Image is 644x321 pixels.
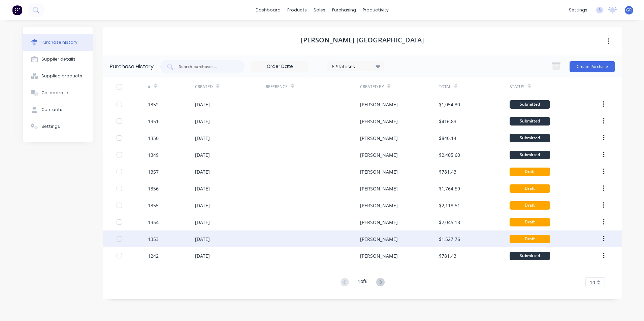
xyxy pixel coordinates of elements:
[41,123,60,130] div: Settings
[626,7,632,13] span: GR
[178,63,234,70] input: Search purchases...
[148,219,159,226] div: 1354
[195,118,210,125] div: [DATE]
[23,101,93,118] button: Contacts
[439,185,460,192] div: $1,764.59
[195,219,210,226] div: [DATE]
[301,36,424,44] h1: [PERSON_NAME] [GEOGRAPHIC_DATA]
[195,236,210,243] div: [DATE]
[23,84,93,101] button: Collaborate
[41,107,62,113] div: Contacts
[195,101,210,108] div: [DATE]
[360,202,398,209] div: [PERSON_NAME]
[148,101,159,108] div: 1352
[195,252,210,259] div: [DATE]
[310,5,329,15] div: sales
[510,151,550,159] div: Submitted
[510,117,550,126] div: Submitted
[360,101,398,108] div: [PERSON_NAME]
[439,252,456,259] div: $781.43
[23,118,93,135] button: Settings
[439,168,456,175] div: $781.43
[360,252,398,259] div: [PERSON_NAME]
[332,63,380,70] div: 6 Statuses
[41,73,82,79] div: Supplied products
[360,219,398,226] div: [PERSON_NAME]
[439,151,460,158] div: $2,405.60
[360,185,398,192] div: [PERSON_NAME]
[252,5,284,15] a: dashboard
[266,84,288,90] div: Reference
[12,5,22,15] img: Factory
[510,134,550,142] div: Submitted
[148,236,159,243] div: 1353
[570,61,615,72] button: Create Purchase
[195,168,210,175] div: [DATE]
[148,252,159,259] div: 1242
[439,135,456,142] div: $840.14
[510,84,524,90] div: Status
[510,100,550,109] div: Submitted
[41,90,68,96] div: Collaborate
[360,236,398,243] div: [PERSON_NAME]
[359,5,392,15] div: productivity
[360,135,398,142] div: [PERSON_NAME]
[195,84,213,90] div: Created
[360,118,398,125] div: [PERSON_NAME]
[23,34,93,51] button: Purchase history
[148,118,159,125] div: 1351
[195,202,210,209] div: [DATE]
[360,151,398,158] div: [PERSON_NAME]
[195,151,210,158] div: [DATE]
[510,252,550,260] div: Submitted
[284,5,310,15] div: products
[41,39,77,45] div: Purchase history
[439,84,451,90] div: Total
[360,84,384,90] div: Created By
[510,184,550,193] div: Draft
[439,236,460,243] div: $1,527.76
[252,62,308,72] input: Order Date
[23,51,93,68] button: Supplier details
[110,63,154,71] div: Purchase History
[148,151,159,158] div: 1349
[148,168,159,175] div: 1357
[41,56,75,62] div: Supplier details
[510,218,550,226] div: Draft
[566,5,591,15] div: settings
[148,185,159,192] div: 1356
[439,219,460,226] div: $2,045.18
[510,168,550,176] div: Draft
[195,185,210,192] div: [DATE]
[360,168,398,175] div: [PERSON_NAME]
[439,101,460,108] div: $1,054.30
[439,118,456,125] div: $416.83
[358,278,367,287] div: 1 of 6
[510,235,550,243] div: Draft
[329,5,359,15] div: purchasing
[195,135,210,142] div: [DATE]
[439,202,460,209] div: $2,118.51
[590,279,595,286] span: 10
[23,68,93,84] button: Supplied products
[148,84,151,90] div: #
[148,135,159,142] div: 1350
[148,202,159,209] div: 1355
[510,201,550,210] div: Draft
